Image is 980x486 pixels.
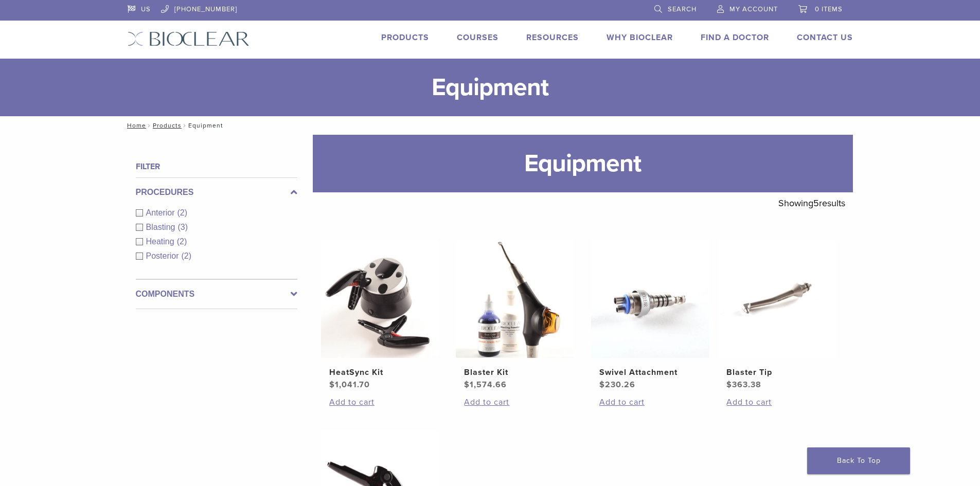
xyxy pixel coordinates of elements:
[177,237,187,246] span: (2)
[599,380,635,390] bdi: 230.26
[329,380,370,390] bdi: 1,041.70
[146,251,182,260] span: Posterior
[607,32,673,43] a: Why Bioclear
[146,123,153,128] span: /
[329,396,431,408] a: Add to cart: “HeatSync Kit”
[146,237,177,246] span: Heating
[381,32,429,43] a: Products
[182,251,192,260] span: (2)
[718,240,836,358] img: Blaster Tip
[177,223,188,231] span: (3)
[177,208,188,217] span: (2)
[526,32,579,43] a: Resources
[726,380,732,390] span: $
[464,366,566,379] h2: Blaster Kit
[313,135,853,192] h1: Equipment
[182,123,188,128] span: /
[591,240,710,391] a: Swivel AttachmentSwivel Attachment $230.26
[329,380,335,390] span: $
[668,5,697,13] span: Search
[136,288,297,300] label: Components
[146,208,177,217] span: Anterior
[813,197,819,209] span: 5
[464,396,566,408] a: Add to cart: “Blaster Kit”
[136,186,297,199] label: Procedures
[815,5,843,13] span: 0 items
[120,116,861,135] nav: Equipment
[128,31,250,46] img: Bioclear
[457,32,498,43] a: Courses
[456,240,574,358] img: Blaster Kit
[146,223,178,231] span: Blasting
[797,32,853,43] a: Contact Us
[726,366,828,379] h2: Blaster Tip
[153,122,182,129] a: Products
[136,160,297,173] h4: Filter
[320,240,440,391] a: HeatSync KitHeatSync Kit $1,041.70
[726,396,828,408] a: Add to cart: “Blaster Tip”
[591,240,709,358] img: Swivel Attachment
[778,192,845,214] p: Showing results
[718,240,838,391] a: Blaster TipBlaster Tip $363.38
[464,380,470,390] span: $
[729,5,778,13] span: My Account
[599,380,605,390] span: $
[599,366,701,379] h2: Swivel Attachment
[455,240,575,391] a: Blaster KitBlaster Kit $1,574.66
[464,380,507,390] bdi: 1,574.66
[726,380,761,390] bdi: 363.38
[701,32,769,43] a: Find A Doctor
[124,122,146,129] a: Home
[807,447,910,474] a: Back To Top
[321,240,439,358] img: HeatSync Kit
[329,366,431,379] h2: HeatSync Kit
[599,396,701,408] a: Add to cart: “Swivel Attachment”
